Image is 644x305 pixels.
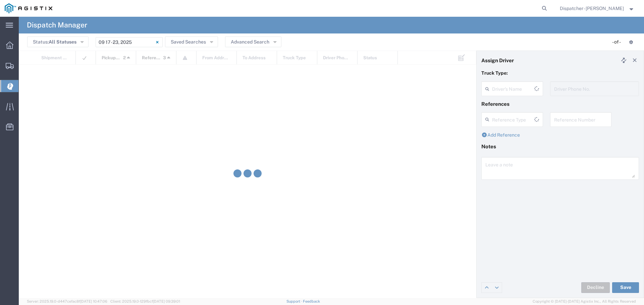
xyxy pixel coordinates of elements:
[303,299,320,303] a: Feedback
[492,283,502,293] a: Edit next row
[559,4,635,12] button: Dispatcher - [PERSON_NAME]
[165,36,218,47] button: Saved Searches
[533,299,636,304] span: Copyright © [DATE]-[DATE] Agistix Inc., All Rights Reserved
[286,299,303,303] a: Support
[27,36,89,47] button: Status:All Statuses
[5,3,52,13] img: logo
[225,36,281,47] button: Advanced Search
[481,143,639,149] h4: Notes
[612,39,624,46] div: - of -
[80,299,107,303] span: [DATE] 10:47:06
[481,132,520,138] a: Add Reference
[27,17,87,33] h4: Dispatch Manager
[481,101,639,107] h4: References
[153,299,180,303] span: [DATE] 09:39:01
[27,299,107,303] span: Server: 2025.19.0-d447cefac8f
[560,5,624,12] span: Dispatcher - Eli Amezcua
[612,282,639,293] button: Save
[481,57,514,63] h4: Assign Driver
[49,39,76,45] span: All Statuses
[482,283,492,293] a: Edit previous row
[110,299,180,303] span: Client: 2025.19.0-129fbcf
[481,70,639,77] p: Truck Type:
